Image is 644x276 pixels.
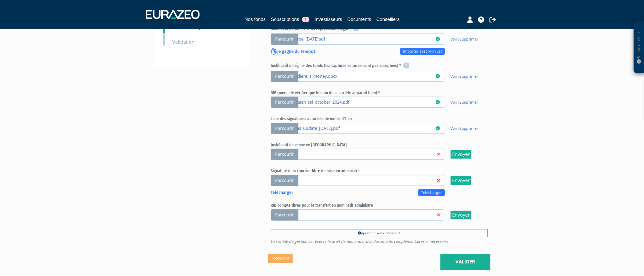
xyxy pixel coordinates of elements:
[297,73,436,78] a: client_s_money.docx
[459,74,478,79] a: Supprimer
[271,209,298,221] span: Parcourir
[244,16,266,24] a: Nos fonds
[376,16,400,23] a: Conseillers
[315,16,342,23] a: Investisseurs
[297,125,436,131] a: as_update_[DATE].pdf
[271,26,488,32] h6: Justificatif de domicile du représentant légal *
[440,254,490,270] a: Valider
[268,254,293,263] a: Précédent
[400,48,445,55] a: Importer avec MiTrust
[297,99,436,104] a: cash_ssi_october_2024.pdf
[451,211,471,219] input: Envoyer
[271,48,315,55] p: Je gagne du temps !
[271,143,488,147] h6: Justificatif de venue en [GEOGRAPHIC_DATA]
[271,123,298,134] span: Parcourir
[451,176,471,185] input: Envoyer
[451,100,457,105] a: Voir
[271,116,488,121] h6: Liste des signataires autorisés de moins d'1 an
[271,71,298,82] span: Parcourir
[459,37,478,42] a: Supprimer
[271,190,293,196] p: Télécharger
[451,37,457,42] a: Voir
[271,229,488,237] a: Ajouter un autre document
[347,16,371,23] a: Documents
[451,74,457,79] a: Voir
[271,16,309,23] a: Souscriptions1
[451,100,478,105] span: |
[271,97,298,108] span: Parcourir
[271,63,488,69] h6: Justificatif d'origine des fonds (les captures écran ne sont pas acceptées) *
[146,10,200,19] img: 1732889491-logotype_eurazeo_blanc_rvb.png
[297,36,436,41] a: rbe_[DATE]pdf
[418,189,445,196] a: Télécharger
[459,126,478,131] a: Supprimer
[636,24,642,71] p: Besoin d'aide ?
[451,37,478,42] span: |
[436,37,440,41] i: 28/08/2025 08:56
[436,74,440,78] i: 04/09/2025 13:29
[302,17,309,22] span: 1
[271,149,298,160] span: Parcourir
[459,100,478,105] a: Supprimer
[271,168,488,173] h6: Signature d’un courrier libre de mise en administré
[271,91,488,95] h6: RIB (merci de vérifier que le nom de la société apparait bien) *
[436,126,440,130] i: 28/08/2025 08:57
[451,150,471,159] input: Envoyer
[451,74,478,79] span: |
[451,126,478,131] span: |
[436,100,440,104] i: 28/08/2025 08:56
[271,203,488,208] h6: RIB compte titres pour le transfert en nominatif administré
[172,39,195,45] small: Validation
[451,126,457,131] a: Voir
[271,33,298,45] span: Parcourir
[271,175,298,186] span: Parcourir
[271,240,488,243] span: La société de gestion se réserve le droit de demander des documents complémentaires si nécessaire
